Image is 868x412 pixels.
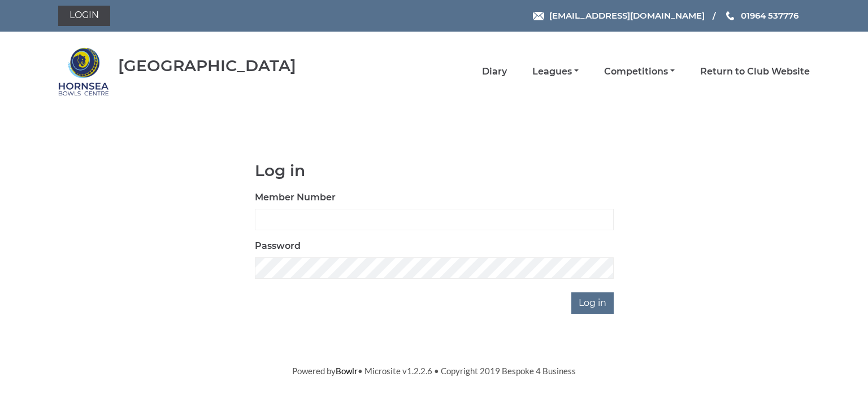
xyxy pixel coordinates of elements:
label: Member Number [255,191,336,204]
a: Diary [482,65,507,78]
img: Hornsea Bowls Centre [58,46,109,97]
span: Powered by • Microsite v1.2.2.6 • Copyright 2019 Bespoke 4 Business [292,366,576,376]
a: Login [58,6,110,26]
input: Log in [571,292,614,314]
a: Competitions [604,65,675,78]
a: Return to Club Website [700,65,810,78]
img: Phone us [726,11,734,20]
label: Password [255,239,301,253]
a: Email [EMAIL_ADDRESS][DOMAIN_NAME] [533,9,705,22]
h1: Log in [255,162,614,179]
span: 01964 537776 [741,10,798,21]
img: Email [533,12,544,20]
div: [GEOGRAPHIC_DATA] [118,57,296,74]
span: [EMAIL_ADDRESS][DOMAIN_NAME] [549,10,705,21]
a: Phone us 01964 537776 [724,9,798,22]
a: Leagues [532,65,579,78]
a: Bowlr [336,366,358,376]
